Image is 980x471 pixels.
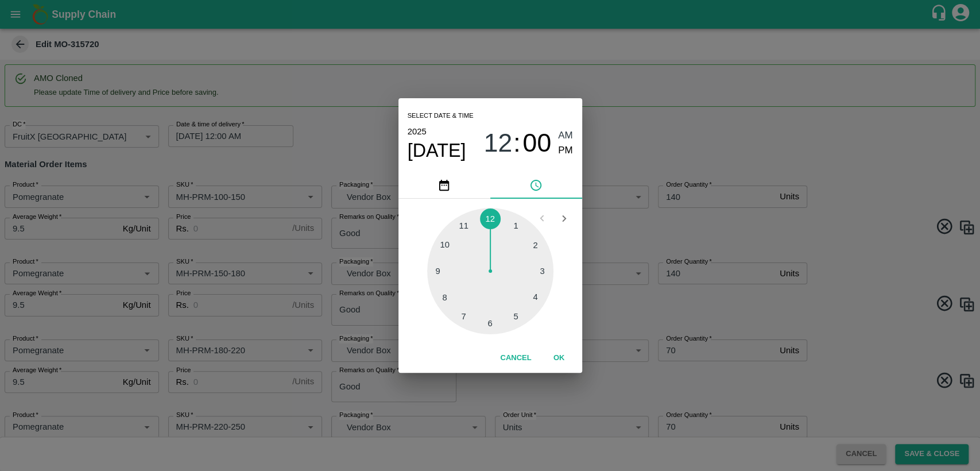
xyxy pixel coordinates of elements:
[408,124,427,139] button: 2025
[522,128,551,158] span: 00
[495,348,536,368] button: Cancel
[483,128,512,158] span: 12
[558,143,573,159] button: PM
[408,107,474,125] span: Select date & time
[541,348,578,368] button: OK
[408,139,466,162] button: [DATE]
[513,128,520,159] span: :
[398,171,490,199] button: pick date
[490,171,582,199] button: pick time
[483,128,512,159] button: 12
[558,128,573,144] button: AM
[553,207,575,229] button: Open next view
[522,128,551,159] button: 00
